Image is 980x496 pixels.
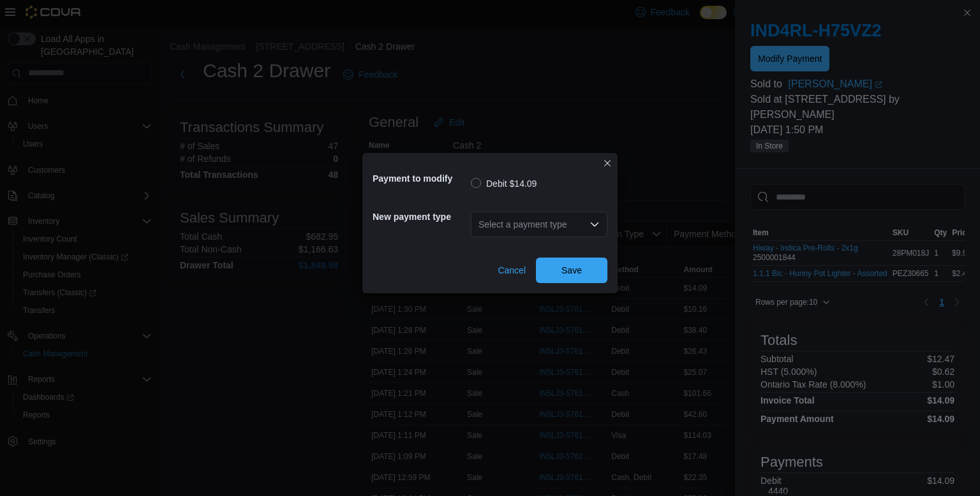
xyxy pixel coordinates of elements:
[471,176,537,191] label: Debit $14.09
[373,204,468,230] h5: New payment type
[561,264,582,277] span: Save
[479,217,480,232] input: Accessible screen reader label
[536,258,607,283] button: Save
[373,166,468,191] h5: Payment to modify
[498,264,526,277] span: Cancel
[600,156,615,171] button: Closes this modal window
[590,219,600,230] button: Open list of options
[493,258,531,283] button: Cancel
